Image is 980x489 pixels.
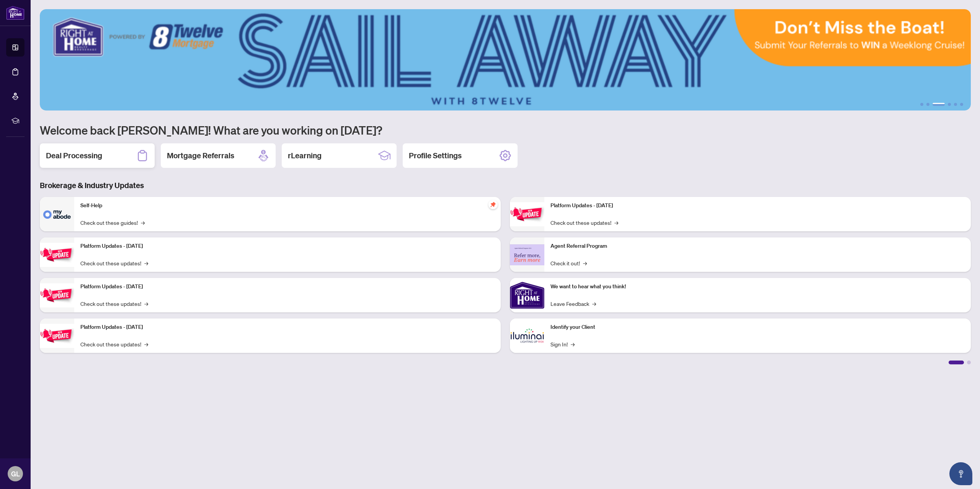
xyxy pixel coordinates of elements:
h2: Mortgage Referrals [167,150,234,161]
p: Agent Referral Program [550,242,965,250]
button: 5 [954,103,957,106]
img: Slide 2 [40,9,971,110]
button: 1 [920,103,923,106]
a: Check out these guides!→ [80,218,145,227]
span: → [144,299,148,308]
img: Platform Updates - July 21, 2025 [40,283,74,307]
p: Identify your Client [550,323,965,331]
button: Open asap [949,462,972,485]
p: Platform Updates - [DATE] [550,201,965,210]
h1: Welcome back [PERSON_NAME]! What are you working on [DATE]? [40,123,971,137]
p: Platform Updates - [DATE] [80,242,495,250]
a: Check out these updates!→ [80,259,148,267]
button: 3 [933,103,945,106]
a: Leave Feedback→ [550,299,596,308]
a: Sign In!→ [550,340,575,348]
p: Self-Help [80,201,495,210]
img: Platform Updates - June 23, 2025 [510,202,544,226]
button: 6 [960,103,963,106]
span: → [571,340,575,348]
span: GL [11,468,20,479]
img: Platform Updates - September 16, 2025 [40,243,74,267]
img: Agent Referral Program [510,244,544,265]
span: → [141,218,145,227]
h2: Profile Settings [409,150,462,161]
a: Check out these updates!→ [80,340,148,348]
h3: Brokerage & Industry Updates [40,180,971,191]
a: Check it out!→ [550,259,587,267]
p: Platform Updates - [DATE] [80,323,495,331]
span: → [583,259,587,267]
img: Identify your Client [510,318,544,353]
span: → [144,259,148,267]
p: Platform Updates - [DATE] [80,283,495,291]
button: 2 [926,103,929,106]
h2: Deal Processing [46,150,102,161]
a: Check out these updates!→ [550,218,618,227]
span: → [144,340,148,348]
span: → [614,218,618,227]
a: Check out these updates!→ [80,299,148,308]
span: pushpin [488,200,498,209]
img: Platform Updates - July 8, 2025 [40,324,74,348]
img: Self-Help [40,197,74,231]
h2: rLearning [288,150,322,161]
p: We want to hear what you think! [550,283,965,291]
img: We want to hear what you think! [510,278,544,312]
img: logo [6,6,24,20]
button: 4 [948,103,951,106]
span: → [592,299,596,308]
